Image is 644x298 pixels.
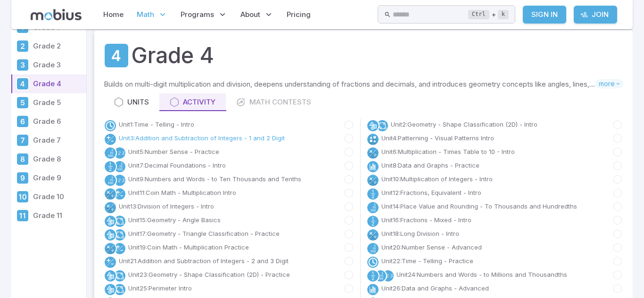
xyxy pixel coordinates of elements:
[33,135,83,145] p: Grade 7
[119,257,289,266] a: Unit21:Addition and Subtraction of Integers - 2 and 3 Digit
[11,56,86,74] a: Grade 3
[33,97,83,108] p: Grade 5
[16,58,29,72] div: Grade 3
[104,228,117,242] a: Geometry 2D
[104,283,117,296] a: Geometry 2D
[113,269,126,282] a: Shapes and Angles
[11,169,86,187] a: Grade 9
[33,210,83,221] p: Grade 11
[128,243,249,252] a: Unit19:Coin Math - Multiplication Practice
[131,40,214,72] h1: Grade 4
[181,9,214,20] span: Programs
[104,133,117,146] a: Addition and Subtraction
[104,146,117,160] a: Place Value
[113,146,126,160] a: Numeracy
[11,74,86,93] a: Grade 4
[33,116,83,127] p: Grade 6
[381,243,482,252] a: Unit20:Number Sense - Advanced
[128,147,219,157] a: Unit5:Number Sense - Practice
[104,187,117,201] a: Multiply/Divide
[381,161,479,170] a: Unit8:Data and Graphs - Practice
[16,40,29,53] div: Grade 2
[284,4,314,25] a: Pricing
[104,201,117,214] a: Multiply/Divide
[128,175,301,184] a: Unit9:Numbers and Words - to Ten Thousands and Tenths
[33,192,83,202] p: Grade 10
[11,112,86,131] a: Grade 6
[128,270,290,280] a: Unit23:Geometry - Shape Classification (2D) - Practice
[113,242,126,255] a: Addition and Subtraction
[574,6,617,24] a: Join
[33,79,83,89] p: Grade 4
[396,270,567,280] a: Unit24:Numbers and Words - to Millions and Thousandths
[128,188,236,198] a: Unit11:Coin Math - Multiplication Intro
[366,201,380,214] a: Place Value
[113,283,126,296] a: Shapes and Angles
[104,215,117,228] a: Geometry 2D
[523,6,566,24] a: Sign In
[381,175,493,184] a: Unit10:Multiplication of Integers - Intro
[366,256,380,269] a: Time
[33,173,83,183] p: Grade 9
[16,115,29,128] div: Grade 6
[16,96,29,109] div: Grade 5
[381,147,515,157] a: Unit6:Multiplication - Times Table to 10 - Intro
[11,131,86,150] a: Grade 7
[104,256,117,269] a: Addition and Subtraction
[11,150,86,169] a: Grade 8
[11,93,86,112] a: Grade 5
[119,134,285,143] a: Unit3:Addition and Subtraction of Integers - 1 and 2 Digit
[498,10,509,19] kbd: k
[128,229,280,239] a: Unit17:Geometry - Triangle Classification - Practice
[11,206,86,225] a: Grade 11
[104,242,117,255] a: Multiply/Divide
[381,257,473,266] a: Unit22:Time - Telling - Practice
[16,190,29,203] div: Grade 10
[16,209,29,222] div: Grade 11
[381,284,489,293] a: Unit26:Data and Graphs - Advanced
[11,37,86,56] a: Grade 2
[113,228,126,242] a: Shapes and Angles
[137,9,154,20] span: Math
[128,161,226,170] a: Unit7:Decimal Foundations - Intro
[104,119,117,132] a: Time
[16,153,29,166] div: Grade 8
[381,202,577,211] a: Unit14:Place Value and Rounding - To Thousands and Hundredths
[119,120,194,129] a: Unit1:Time - Telling - Intro
[468,10,489,19] kbd: Ctrl
[33,154,83,164] p: Grade 8
[381,216,471,225] a: Unit16:Fractions - Mixed - Intro
[366,119,380,132] a: Geometry 2D
[366,242,380,255] a: Place Value
[119,202,214,211] a: Unit13:Division of Integers - Intro
[366,283,380,296] a: Data/Graphing
[104,79,595,89] p: Builds on multi-digit multiplication and division, deepens understanding of fractions and decimal...
[113,187,126,201] a: Addition and Subtraction
[381,269,395,282] a: Numeracy
[11,187,86,206] a: Grade 10
[376,119,389,132] a: Shapes and Angles
[366,228,380,242] a: Multiply/Divide
[366,160,380,173] a: Data/Graphing
[104,43,129,68] a: Grade 4
[33,41,83,51] div: Grade 2
[104,269,117,282] a: Geometry 2D
[16,77,29,90] div: Grade 4
[366,174,380,187] a: Multiply/Divide
[366,146,380,160] a: Multiply/Divide
[114,97,149,107] div: Units
[366,133,380,146] a: Visual Patterning
[366,215,380,228] a: Fractions/Decimals
[33,60,83,70] p: Grade 3
[128,216,221,225] a: Unit15:Geometry - Angle Basics
[366,187,380,201] a: Fractions/Decimals
[104,160,117,173] a: Fractions/Decimals
[374,269,387,282] a: Place Value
